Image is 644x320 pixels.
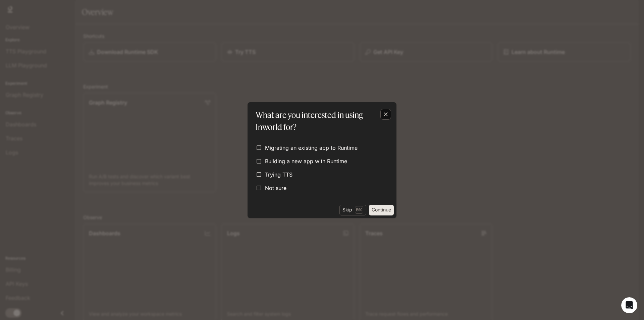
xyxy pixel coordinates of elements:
button: Continue [369,205,394,215]
span: Not sure [265,184,286,192]
p: What are you interested in using Inworld for? [256,109,386,133]
button: SkipEsc [339,205,366,215]
iframe: Intercom live chat [621,297,637,313]
span: Migrating an existing app to Runtime [265,144,358,152]
span: Trying TTS [265,171,292,179]
span: Building a new app with Runtime [265,157,347,165]
p: Esc [355,206,363,213]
